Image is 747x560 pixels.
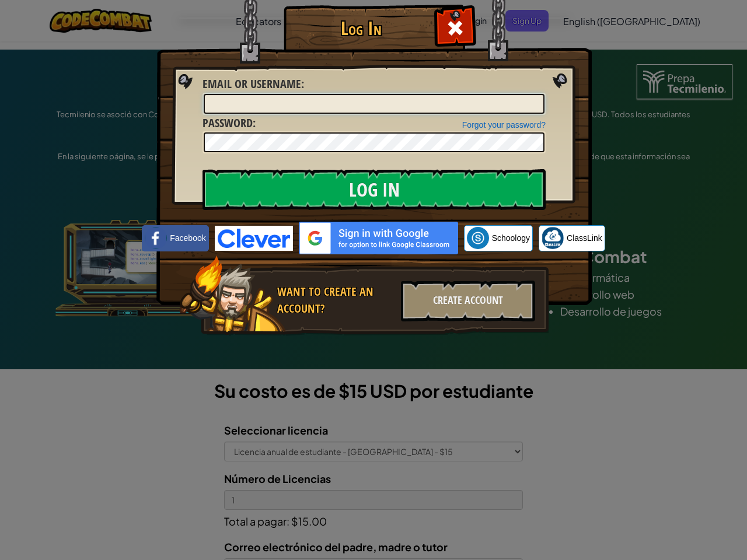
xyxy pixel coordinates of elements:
span: ClassLink [567,232,602,244]
span: Schoology [492,232,530,244]
label: : [203,76,304,93]
span: Email or Username [203,76,301,92]
a: Forgot your password? [462,120,546,129]
div: Create Account [401,281,535,321]
span: Password [203,115,253,131]
div: Want to create an account? [277,283,394,317]
h1: Log In [287,18,435,38]
img: facebook_small.png [145,227,167,249]
span: Facebook [170,232,205,244]
img: gplus_sso_button2.svg [299,222,458,254]
img: schoology.png [467,227,489,249]
label: : [203,115,256,132]
img: classlink-logo-small.png [542,227,564,249]
input: Log In [203,169,546,210]
img: clever-logo-blue.png [215,226,293,251]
